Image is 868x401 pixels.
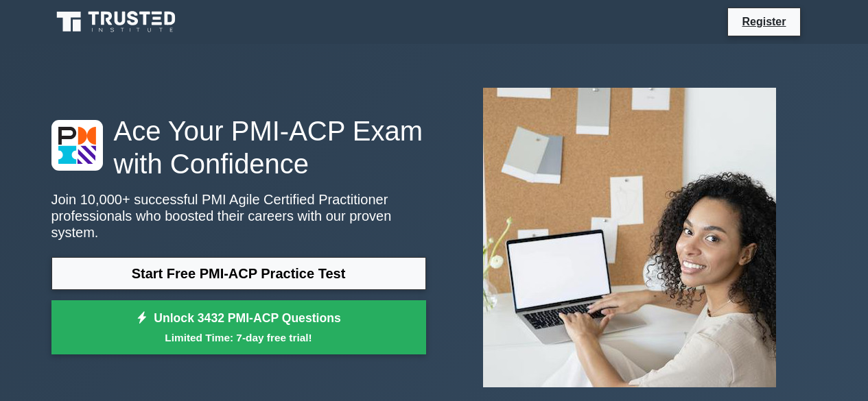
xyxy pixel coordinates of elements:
small: Limited Time: 7-day free trial! [69,330,409,345]
p: Join 10,000+ successful PMI Agile Certified Practitioner professionals who boosted their careers ... [51,191,426,241]
a: Register [734,13,794,30]
a: Unlock 3432 PMI-ACP QuestionsLimited Time: 7-day free trial! [51,300,426,355]
a: Start Free PMI-ACP Practice Test [51,257,426,290]
h1: Ace Your PMI-ACP Exam with Confidence [51,114,426,180]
